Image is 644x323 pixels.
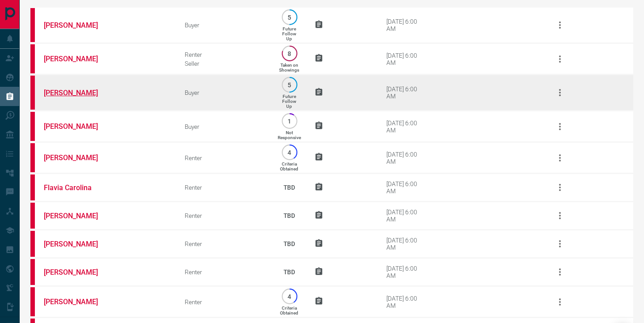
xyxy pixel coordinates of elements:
p: Criteria Obtained [280,161,298,171]
a: [PERSON_NAME] [44,21,111,30]
a: [PERSON_NAME] [44,240,111,248]
a: [PERSON_NAME] [44,212,111,220]
p: TBD [278,204,301,228]
div: property.ca [30,44,35,73]
div: property.ca [30,76,35,110]
div: Renter [185,154,264,161]
div: Renter [185,240,264,247]
a: [PERSON_NAME] [44,122,111,131]
p: TBD [278,175,301,200]
div: [DATE] 6:00 AM [386,237,424,251]
p: Future Follow Up [282,26,296,41]
p: Criteria Obtained [280,306,298,315]
div: property.ca [30,287,35,316]
div: [DATE] 6:00 AM [386,265,424,279]
div: [DATE] 6:00 AM [386,151,424,165]
p: TBD [278,232,301,256]
a: [PERSON_NAME] [44,268,111,276]
p: 5 [286,81,293,88]
a: [PERSON_NAME] [44,89,111,97]
p: 4 [286,149,293,156]
div: Renter [185,184,264,191]
div: [DATE] 6:00 AM [386,18,424,32]
div: property.ca [30,112,35,141]
div: Renter [185,268,264,276]
div: Buyer [185,123,264,130]
p: 4 [286,293,293,300]
p: Not Responsive [278,130,301,140]
div: [DATE] 6:00 AM [386,208,424,223]
div: Renter [185,212,264,219]
p: Taken on Showings [279,63,299,72]
p: 5 [286,14,293,21]
div: Buyer [185,21,264,29]
p: Future Follow Up [282,94,296,109]
div: property.ca [30,174,35,200]
div: Seller [185,60,264,67]
div: property.ca [30,259,35,285]
a: Flavia Carolina [44,183,111,192]
div: [DATE] 6:00 AM [386,52,424,66]
div: property.ca [30,8,35,42]
div: [DATE] 6:00 AM [386,180,424,195]
p: 8 [286,50,293,57]
div: [DATE] 6:00 AM [386,119,424,134]
a: [PERSON_NAME] [44,297,111,306]
p: TBD [278,260,301,284]
p: 1 [286,118,293,124]
div: [DATE] 6:00 AM [386,85,424,100]
div: Buyer [185,89,264,96]
div: property.ca [30,231,35,257]
a: [PERSON_NAME] [44,153,111,162]
div: Renter [185,51,264,58]
a: [PERSON_NAME] [44,55,111,63]
div: [DATE] 6:00 AM [386,295,424,309]
div: Renter [185,298,264,306]
div: property.ca [30,203,35,229]
div: property.ca [30,143,35,172]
